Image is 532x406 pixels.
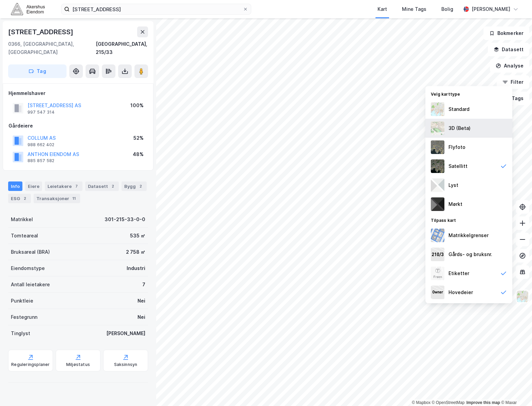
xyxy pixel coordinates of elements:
[137,183,144,190] div: 2
[425,88,512,100] div: Velg karttype
[114,362,137,367] div: Saksinnsyn
[8,26,75,37] div: [STREET_ADDRESS]
[11,215,33,224] div: Matrikkel
[441,5,453,13] div: Bolig
[431,197,444,211] img: nCdM7BzjoCAAAAAElFTkSuQmCC
[137,297,145,305] div: Nei
[11,297,33,305] div: Punktleie
[8,181,22,191] div: Info
[133,134,144,142] div: 52%
[8,122,148,130] div: Gårdeiere
[34,194,80,203] div: Transaksjoner
[378,5,387,13] div: Kart
[431,286,444,299] img: majorOwner.b5e170eddb5c04bfeeff.jpeg
[109,183,116,190] div: 2
[11,3,45,15] img: akershus-eiendom-logo.9091f326c980b4bce74ccdd9f866810c.svg
[448,288,473,296] div: Hovedeier
[412,400,430,405] a: Mapbox
[8,194,31,203] div: ESG
[483,26,529,40] button: Bokmerker
[27,142,54,148] div: 988 662 402
[11,232,38,240] div: Tomteareal
[448,269,469,277] div: Etiketter
[431,121,444,135] img: Z
[448,124,471,132] div: 3D (Beta)
[8,89,148,97] div: Hjemmelshaver
[27,158,54,163] div: 885 857 582
[127,264,145,272] div: Industri
[402,5,426,13] div: Mine Tags
[431,267,444,280] img: Z
[21,195,28,202] div: 2
[105,215,145,224] div: 301-215-33-0-0
[27,110,55,115] div: 997 547 314
[11,248,50,256] div: Bruksareal (BRA)
[70,4,243,14] input: Søk på adresse, matrikkel, gårdeiere, leietakere eller personer
[85,181,119,191] div: Datasett
[498,373,532,406] iframe: Chat Widget
[11,313,37,321] div: Festegrunn
[498,373,532,406] div: Kontrollprogram for chat
[66,362,90,367] div: Miljøstatus
[516,290,529,303] img: Z
[431,178,444,192] img: luj3wr1y2y3+OchiMxRmMxRlscgabnMEmZ7DJGWxyBpucwSZnsMkZbHIGm5zBJmewyRlscgabnMEmZ7DJGWxyBpucwSZnsMkZ...
[25,181,42,191] div: Eiere
[130,101,144,110] div: 100%
[133,150,144,158] div: 48%
[448,143,465,151] div: Flyfoto
[448,162,467,170] div: Satellitt
[11,362,50,367] div: Reguleringsplaner
[142,281,145,289] div: 7
[137,313,145,321] div: Nei
[472,5,510,13] div: [PERSON_NAME]
[497,75,529,89] button: Filter
[431,229,444,242] img: cadastreBorders.cfe08de4b5ddd52a10de.jpeg
[8,64,67,78] button: Tag
[431,102,444,116] img: Z
[11,329,30,337] div: Tinglyst
[71,195,77,202] div: 11
[498,92,529,105] button: Tags
[122,181,147,191] div: Bygg
[488,43,529,56] button: Datasett
[448,250,492,258] div: Gårds- og bruksnr.
[425,214,512,226] div: Tilpass kart
[448,181,458,189] div: Lyst
[431,248,444,261] img: cadastreKeys.547ab17ec502f5a4ef2b.jpeg
[126,248,145,256] div: 2 758 ㎡
[45,181,82,191] div: Leietakere
[11,281,50,289] div: Antall leietakere
[448,105,470,113] div: Standard
[96,40,148,56] div: [GEOGRAPHIC_DATA], 215/33
[73,183,80,190] div: 7
[448,231,489,239] div: Matrikkelgrenser
[8,40,96,56] div: 0366, [GEOGRAPHIC_DATA], [GEOGRAPHIC_DATA]
[11,264,45,272] div: Eiendomstype
[448,200,462,208] div: Mørkt
[431,159,444,173] img: 9k=
[432,400,465,405] a: OpenStreetMap
[490,59,529,73] button: Analyse
[106,329,145,337] div: [PERSON_NAME]
[431,140,444,154] img: Z
[130,232,145,240] div: 535 ㎡
[466,400,500,405] a: Improve this map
